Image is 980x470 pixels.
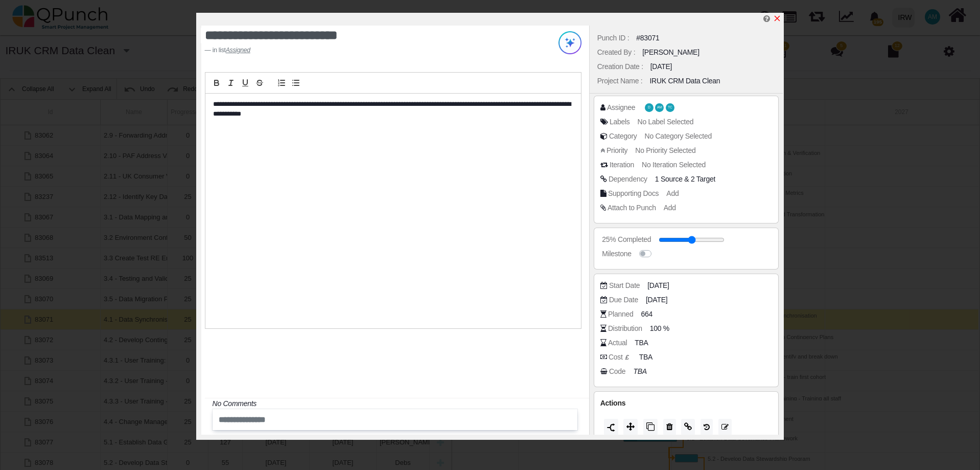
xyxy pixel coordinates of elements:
[600,399,625,407] span: Actions
[645,132,712,140] span: No Category Selected
[691,175,715,183] span: <div class="badge badge-secondary"> 4.3.1 - User Training: Identify and break down FS</div><div c...
[635,146,695,154] span: No Priority Selected
[635,338,648,348] span: TBA
[655,103,664,112] span: Asad Malik
[650,323,669,334] span: 100 %
[606,145,627,156] div: Priority
[625,353,629,361] b: £
[664,204,676,212] span: Add
[602,249,631,259] div: Milestone
[639,352,652,363] span: TBA
[657,106,662,109] span: AM
[701,419,713,435] button: History
[602,234,651,245] div: 25% Completed
[608,203,656,213] div: Attach to Punch
[609,131,637,142] div: Category
[213,399,256,408] i: No Comments
[643,419,658,435] button: Copy
[609,174,647,185] div: Dependency
[666,189,679,197] span: Add
[608,309,633,320] div: Planned
[663,419,676,435] button: Delete
[610,117,630,127] div: Labels
[609,352,632,363] div: Cost
[633,367,646,375] i: TBA
[718,419,732,435] button: Edit
[604,419,618,435] button: Split
[609,280,640,291] div: Start Date
[597,76,643,86] div: Project Name :
[608,338,627,348] div: Actual
[647,280,669,291] span: [DATE]
[649,76,720,86] div: IRUK CRM Data Clean
[609,366,625,377] div: Code
[655,175,683,183] span: <div class="badge badge-secondary"> 3.5 - Data Migration Planning FS</div>
[609,295,638,305] div: Due Date
[608,188,659,199] div: Supporting Docs
[666,103,674,112] span: Tayyib Choudhury
[607,102,635,113] div: Assignee
[642,161,706,169] span: No Iteration Selected
[610,160,634,170] div: Iteration
[638,118,694,126] span: No Label Selected
[641,309,652,320] span: 664
[681,419,695,435] button: Copy Link
[655,174,715,185] span: &
[645,103,654,112] span: Debs
[646,295,667,305] span: [DATE]
[623,419,638,435] button: Move
[668,106,672,109] span: TC
[608,323,642,334] div: Distribution
[607,423,615,432] img: split.9d50320.png
[648,106,650,109] span: D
